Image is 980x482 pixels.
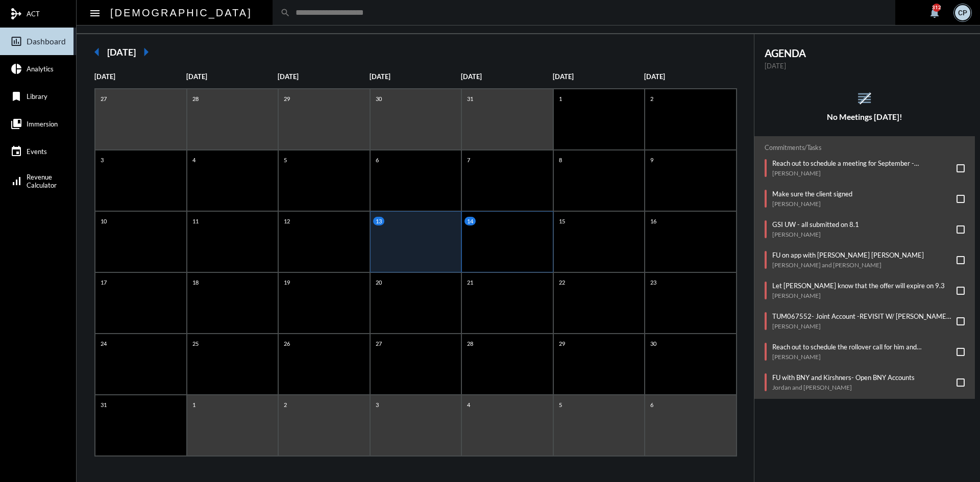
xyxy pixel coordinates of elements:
h5: No Meetings [DATE]! [754,112,975,121]
p: 5 [556,400,565,409]
p: 12 [281,217,292,225]
p: 8 [556,156,565,164]
p: Reach out to schedule the rollover call for him and [PERSON_NAME]. Ask him to confirm the rollove... [772,343,952,351]
mat-icon: notifications [928,7,941,19]
p: 22 [556,278,568,287]
mat-icon: collections_bookmark [10,118,22,130]
p: 18 [190,278,201,287]
p: 13 [373,217,384,225]
mat-icon: arrow_left [87,42,107,62]
p: 31 [464,94,476,103]
p: 29 [556,339,568,348]
p: 5 [281,156,289,164]
p: 28 [190,94,201,103]
p: 20 [373,278,384,287]
p: Let [PERSON_NAME] know that the offer will expire on 9.3 [772,282,945,290]
p: 1 [556,94,565,103]
p: 28 [464,339,476,348]
p: 15 [556,217,568,225]
p: [DATE] [278,72,370,81]
span: Dashboard [27,37,66,46]
h2: [DATE] [107,46,136,58]
p: 1 [190,400,198,409]
p: 25 [190,339,201,348]
p: [DATE] [644,72,736,81]
p: 16 [648,217,659,225]
span: Events [27,147,47,156]
p: 27 [98,94,109,103]
p: [DATE] [553,72,645,81]
p: 7 [464,156,473,164]
p: 30 [373,94,384,103]
p: 6 [373,156,381,164]
p: [PERSON_NAME] [772,169,952,177]
p: 21 [464,278,476,287]
div: 312 [933,4,941,12]
mat-icon: arrow_right [136,42,156,62]
p: [PERSON_NAME] [772,292,945,299]
h2: AGENDA [765,47,965,59]
p: Jordan and [PERSON_NAME] [772,384,915,391]
p: 14 [464,217,476,225]
p: 2 [281,400,289,409]
p: 9 [648,156,656,164]
p: 26 [281,339,292,348]
span: Library [27,92,47,100]
p: 6 [648,400,656,409]
p: GSI UW - all submitted on 8.1 [772,220,859,229]
mat-icon: event [10,145,22,158]
mat-icon: search [280,8,290,18]
span: Immersion [27,120,58,128]
p: 27 [373,339,384,348]
p: [DATE] [94,72,186,81]
button: Toggle sidenav [85,3,105,23]
mat-icon: insert_chart_outlined [10,35,22,47]
p: 2 [648,94,656,103]
span: ACT [27,10,40,18]
p: 4 [464,400,473,409]
p: 10 [98,217,109,225]
span: Revenue Calculator [27,173,57,189]
p: 30 [648,339,659,348]
p: FU on app with [PERSON_NAME] [PERSON_NAME] [772,251,924,259]
p: Make sure the client signed [772,190,852,198]
p: 31 [98,400,109,409]
p: [PERSON_NAME] [772,200,852,208]
p: [DATE] [461,72,553,81]
p: 3 [373,400,381,409]
div: CP [955,5,970,20]
p: 24 [98,339,109,348]
mat-icon: mediation [10,8,22,20]
p: 11 [190,217,201,225]
p: [DATE] [370,72,461,81]
p: Reach out to schedule a meeting for September - CNR/[PERSON_NAME] AND [PERSON_NAME] [772,159,952,167]
p: [PERSON_NAME] [772,322,952,330]
p: [PERSON_NAME] [772,231,859,238]
p: 19 [281,278,292,287]
p: TUM067552- Joint Account -REVISIT W/ [PERSON_NAME] (Brokerage to Investment) 8.5M [772,312,952,320]
h2: Commitments/Tasks [765,144,965,151]
mat-icon: signal_cellular_alt [10,175,22,187]
p: 3 [98,156,106,164]
p: [DATE] [765,62,965,70]
p: 29 [281,94,292,103]
p: 23 [648,278,659,287]
p: 4 [190,156,198,164]
p: [PERSON_NAME] and [PERSON_NAME] [772,261,924,269]
p: [PERSON_NAME] [772,353,952,361]
span: Analytics [27,65,54,73]
p: 17 [98,278,109,287]
p: FU with BNY and Kirshners- Open BNY Accounts [772,373,915,382]
mat-icon: Side nav toggle icon [89,7,101,19]
mat-icon: reorder [856,90,873,107]
mat-icon: bookmark [10,90,22,103]
mat-icon: pie_chart [10,63,22,75]
h2: [DEMOGRAPHIC_DATA] [110,5,252,21]
p: [DATE] [186,72,278,81]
